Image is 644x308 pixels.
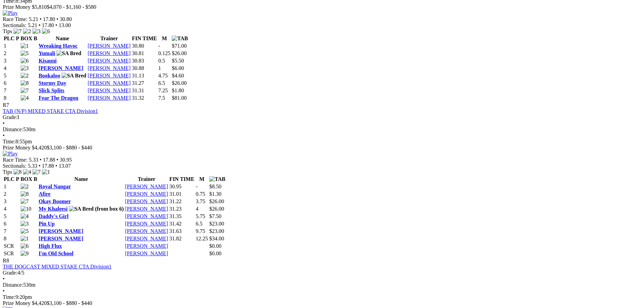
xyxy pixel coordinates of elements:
td: 30.81 [132,50,157,57]
img: SA Bred [69,206,94,212]
span: $0.00 [209,243,221,249]
span: Sectionals: [3,163,26,169]
text: 6.5 [158,80,165,86]
td: 4 [3,65,20,72]
a: [PERSON_NAME] [88,50,130,56]
span: Time: [3,139,16,144]
a: [PERSON_NAME] [125,213,168,219]
td: 6 [3,220,20,227]
a: [PERSON_NAME] [125,221,168,227]
img: SA Bred [62,73,86,79]
img: 1 [42,169,50,175]
text: 7.5 [158,95,165,101]
img: 5 [21,50,29,56]
text: 0.125 [158,50,170,56]
span: 30.95 [60,157,72,163]
td: 6 [3,80,20,87]
div: 4/5 [3,270,641,276]
text: 4.75 [158,73,168,78]
span: Tips [3,28,12,34]
td: 7 [3,228,20,235]
span: $5.50 [172,58,184,64]
a: Wreaking Havoc [39,43,77,49]
span: • [40,16,42,22]
td: 31.82 [169,235,195,242]
span: 17.80 [43,16,55,22]
text: 12.25 [196,236,208,241]
span: BOX [21,35,32,41]
span: • [56,16,58,22]
img: TAB [172,35,188,42]
a: [PERSON_NAME] [88,95,130,101]
a: Afire [39,191,50,197]
span: B [33,176,37,182]
a: Slick Splits [39,88,64,93]
span: $26.00 [172,50,187,56]
a: [PERSON_NAME] [88,58,130,64]
td: 31.31 [132,87,157,94]
text: 7.25 [158,88,168,93]
a: I'm Old School [39,251,73,256]
td: 8 [3,95,20,101]
span: (from box 6) [95,206,124,212]
td: 1 [3,183,20,190]
span: • [3,288,5,294]
text: 0.5 [158,58,165,64]
span: $34.00 [209,236,224,241]
th: Name [38,35,87,42]
th: FIN TIME [132,35,157,42]
img: 2 [21,73,29,79]
td: 31.23 [169,206,195,212]
span: PLC [4,176,15,182]
th: Trainer [87,35,131,42]
td: 31.35 [169,213,195,220]
span: Grade: [3,114,18,120]
img: SA Bred [56,50,81,56]
a: Stormy Day [39,80,66,86]
th: Trainer [125,176,168,183]
td: 3 [3,198,20,205]
span: Time: [3,294,16,300]
td: 31.22 [169,198,195,205]
span: • [3,133,5,138]
a: Royal Nangar [39,184,71,189]
img: 1 [21,236,29,242]
span: $8.50 [209,184,221,189]
td: 31.01 [169,191,195,197]
td: 31.32 [132,95,157,101]
a: Daddy's Girl [39,213,68,219]
span: 17.88 [42,163,54,169]
td: 5 [3,213,20,220]
span: $23.00 [209,221,224,227]
span: • [3,120,5,126]
img: 8 [21,191,29,197]
td: 7 [3,87,20,94]
td: 30.80 [132,43,157,49]
span: 5.21 [28,22,37,28]
text: - [196,184,197,189]
div: Prize Money $4,420 [3,145,641,151]
span: $6.00 [172,65,184,71]
th: M [195,176,208,183]
img: 9 [21,251,29,257]
a: Okay Boomer [39,198,71,204]
a: [PERSON_NAME] [39,228,83,234]
img: 1 [21,43,29,49]
span: $26.00 [172,80,187,86]
text: 6.5 [196,221,202,227]
text: - [158,43,160,49]
td: 31.42 [169,220,195,227]
a: [PERSON_NAME] [125,236,168,241]
span: 17.80 [42,22,54,28]
a: [PERSON_NAME] [88,65,130,71]
span: 5.33 [29,157,38,163]
a: [PERSON_NAME] [125,184,168,189]
span: R8 [3,258,9,263]
td: 1 [3,43,20,49]
img: 4 [21,213,29,219]
span: Grade: [3,270,18,276]
img: 6 [21,243,29,249]
a: My Khaleesi [39,206,68,212]
text: 3.75 [196,198,205,204]
a: High Flux [39,243,62,249]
